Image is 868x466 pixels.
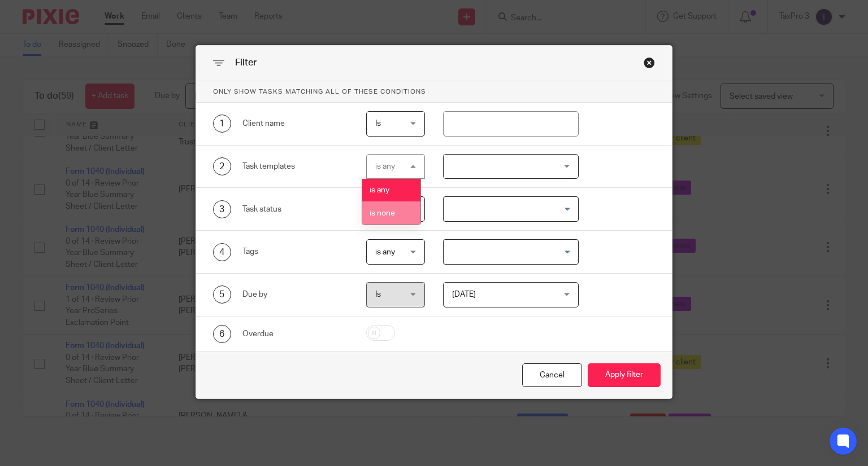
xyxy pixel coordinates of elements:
div: 2 [213,157,231,175]
div: 6 [213,325,231,343]
div: Close this dialog window [522,363,582,388]
div: is any [375,162,395,170]
div: Task status [242,204,349,215]
div: Task templates [242,161,349,172]
div: Tags [242,246,349,257]
div: 1 [213,115,231,133]
div: 4 [213,243,231,261]
span: [DATE] [452,291,476,298]
div: Search for option [443,239,579,265]
div: Search for option [443,196,579,222]
span: Is [375,120,381,128]
button: Apply filter [588,363,661,388]
input: Search for option [445,199,572,219]
div: Due by [242,289,349,300]
div: 5 [213,285,231,304]
div: Client name [242,118,349,129]
p: Only show tasks matching all of these conditions [196,81,672,103]
span: is any [370,186,389,194]
div: 3 [213,200,231,218]
span: is any [375,248,395,256]
div: Overdue [242,328,349,340]
div: Close this dialog window [644,57,655,68]
span: Is [375,291,381,298]
span: is none [370,209,395,217]
input: Search for option [445,242,572,262]
span: Filter [235,58,257,67]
